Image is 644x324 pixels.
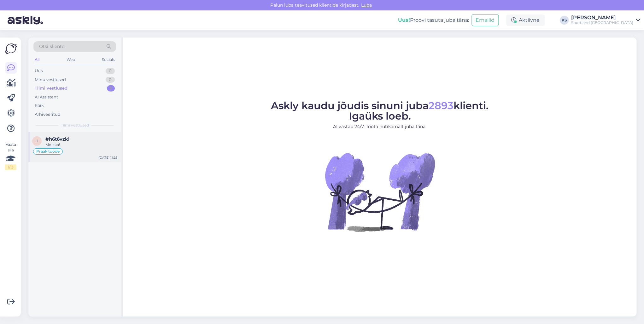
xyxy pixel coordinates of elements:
[35,94,58,100] div: AI Assistent
[35,77,66,83] div: Minu vestlused
[506,15,545,26] div: Aktiivne
[35,85,67,91] div: Tiimi vestlused
[398,16,469,24] div: Proovi tasuta juba täna:
[35,138,38,143] span: h
[571,15,640,25] a: [PERSON_NAME]Sportland [GEOGRAPHIC_DATA]
[101,56,116,64] div: Socials
[5,164,16,170] div: 1 / 3
[35,111,61,118] div: Arhiveeritud
[33,56,41,64] div: All
[35,68,43,74] div: Uus
[560,16,569,25] div: KS
[323,135,436,249] img: No Chat active
[39,43,64,50] span: Otsi kliente
[398,17,410,23] b: Uus!
[571,15,633,20] div: [PERSON_NAME]
[35,103,44,109] div: Kõik
[36,150,60,153] span: Praak toode
[45,142,117,148] div: Moikka!
[5,142,16,170] div: Vaata siia
[45,136,69,142] span: #h6t6vzki
[359,2,374,8] span: Luba
[429,99,454,112] span: 2893
[571,20,633,25] div: Sportland [GEOGRAPHIC_DATA]
[106,77,115,83] div: 0
[471,14,499,26] button: Emailid
[65,56,76,64] div: Web
[271,99,489,122] span: Askly kaudu jõudis sinuni juba klienti. Igaüks loeb.
[99,155,117,160] div: [DATE] 11:25
[61,122,89,128] span: Tiimi vestlused
[107,85,115,91] div: 1
[271,123,489,130] p: AI vastab 24/7. Tööta nutikamalt juba täna.
[5,43,17,55] img: Askly Logo
[106,68,115,74] div: 0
